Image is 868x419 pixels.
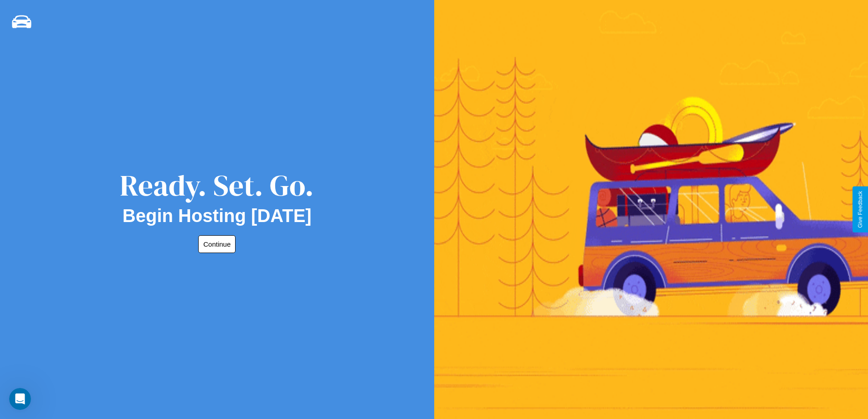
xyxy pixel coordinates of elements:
div: Ready. Set. Go. [120,165,314,206]
button: Continue [198,235,236,253]
div: Give Feedback [857,191,863,228]
h2: Begin Hosting [DATE] [123,206,312,226]
iframe: Intercom live chat [9,388,31,410]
